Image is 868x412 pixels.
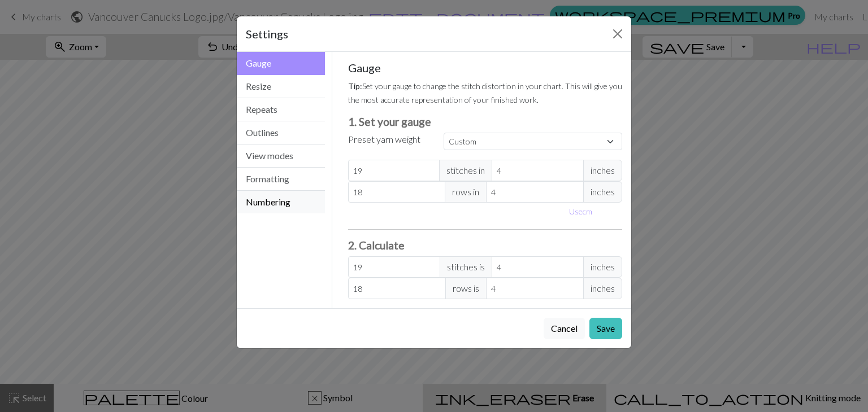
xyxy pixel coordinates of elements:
[348,239,623,252] h3: 2. Calculate
[348,133,420,146] label: Preset yarn weight
[237,75,325,98] button: Resize
[564,203,597,220] button: Usecm
[246,25,288,42] h5: Settings
[237,191,325,213] button: Numbering
[609,25,627,43] button: Close
[589,318,622,339] button: Save
[583,181,622,203] span: inches
[237,144,325,168] button: View modes
[583,256,622,278] span: inches
[445,278,487,299] span: rows is
[348,81,362,91] strong: Tip:
[348,81,622,104] small: Set your gauge to change the stitch distortion in your chart. This will give you the most accurat...
[440,256,492,278] span: stitches is
[445,181,487,203] span: rows in
[237,98,325,121] button: Repeats
[237,52,325,75] button: Gauge
[439,160,492,181] span: stitches in
[583,278,622,299] span: inches
[237,168,325,191] button: Formatting
[348,115,623,128] h3: 1. Set your gauge
[348,61,623,74] h5: Gauge
[237,121,325,144] button: Outlines
[583,160,622,181] span: inches
[544,318,585,339] button: Cancel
